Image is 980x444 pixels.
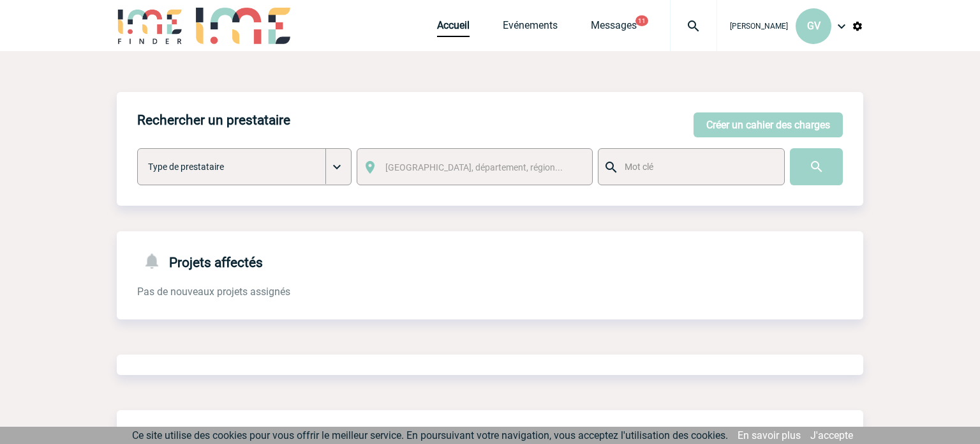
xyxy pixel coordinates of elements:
[807,20,820,32] span: GV
[591,19,637,37] a: Messages
[142,252,169,270] img: notifications-24-px-g.png
[635,15,648,26] button: 11
[437,19,470,37] a: Accueil
[790,148,843,185] input: Submit
[137,112,290,128] h4: Rechercher un prestataire
[385,162,563,172] span: [GEOGRAPHIC_DATA], département, région...
[132,429,728,441] span: Ce site utilise des cookies pour vous offrir le meilleur service. En poursuivant votre navigation...
[738,429,801,441] a: En savoir plus
[503,19,558,37] a: Evénements
[117,8,183,44] img: IME-Finder
[137,286,290,298] span: Pas de nouveaux projets assignés
[621,158,773,175] input: Mot clé
[810,429,853,441] a: J'accepte
[730,22,788,31] span: [PERSON_NAME]
[137,252,263,270] h4: Projets affectés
